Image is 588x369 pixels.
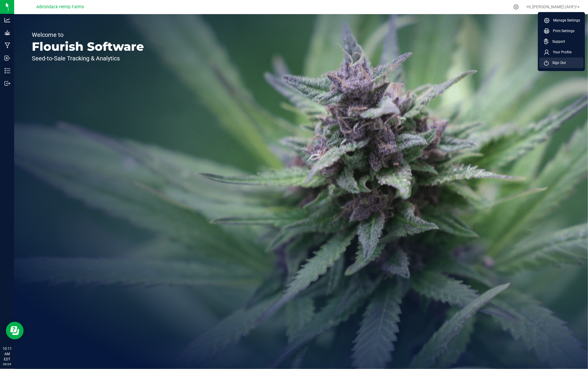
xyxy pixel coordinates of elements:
inline-svg: Manufacturing [4,42,10,48]
a: Support [544,39,581,45]
p: Welcome to [32,32,144,38]
p: 10:11 AM EDT [3,346,12,362]
span: Hi, [PERSON_NAME] (AHF)! [527,4,577,9]
inline-svg: Outbound [4,80,10,86]
inline-svg: Analytics [4,17,10,23]
p: 09/24 [3,362,12,366]
inline-svg: Grow [4,30,10,36]
li: Sign Out [539,57,584,68]
span: Support [549,39,565,45]
inline-svg: Inventory [4,68,10,74]
span: Your Profile [549,49,571,55]
p: Seed-to-Sale Tracking & Analytics [32,55,144,61]
iframe: Resource center [6,322,24,340]
span: Sign Out [549,60,566,66]
p: Flourish Software [32,41,144,52]
span: Print Settings [549,28,574,34]
span: Adirondack Hemp Farms [37,4,84,9]
inline-svg: Inbound [4,55,10,61]
div: Manage settings [512,4,520,10]
span: Manage Settings [550,17,580,23]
